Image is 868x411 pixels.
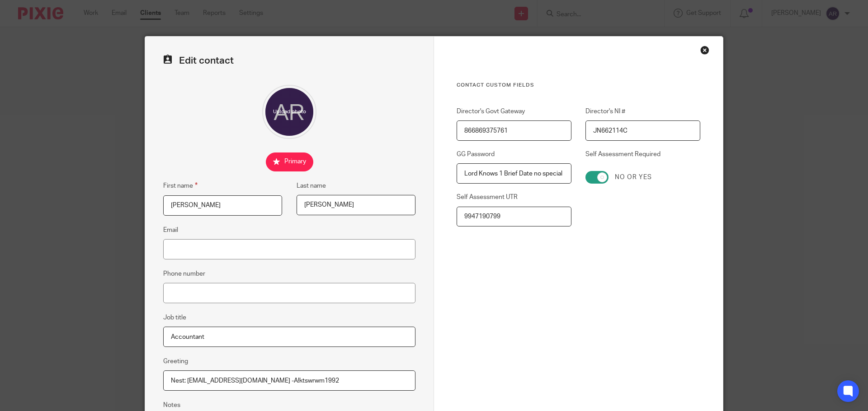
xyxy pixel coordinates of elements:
[163,370,415,391] input: e.g. Dear Mrs. Appleseed or Hi Sam
[163,269,205,278] label: Phone number
[615,173,652,182] label: No or yes
[163,313,186,322] label: Job title
[700,46,709,55] div: Close this dialog window
[457,107,571,116] label: Director's Govt Gateway
[163,226,178,235] label: Email
[163,55,415,67] h2: Edit contact
[457,193,571,202] label: Self Assessment UTR
[585,107,700,116] label: Director's NI #
[457,150,571,159] label: GG Password
[457,82,700,89] h3: Contact Custom fields
[163,357,188,366] label: Greeting
[297,181,326,190] label: Last name
[163,401,180,410] label: Notes
[163,180,198,191] label: First name
[585,150,700,164] label: Self Assessment Required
